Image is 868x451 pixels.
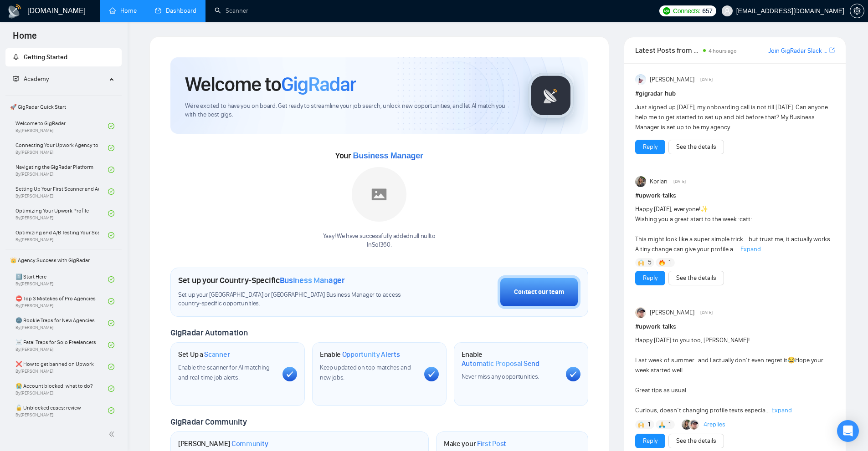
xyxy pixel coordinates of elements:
a: See the details [676,273,716,283]
h1: [PERSON_NAME] [178,439,268,448]
div: Contact our team [514,287,564,297]
span: We're excited to have you on board. Get ready to streamline your job search, unlock new opportuni... [185,102,514,119]
span: check-circle [108,167,114,173]
span: [DATE] [700,76,713,84]
button: setting [850,4,864,18]
h1: Welcome to [185,72,356,96]
span: Scanner [204,350,230,359]
span: Enable the scanner for AI matching and real-time job alerts. [178,364,270,381]
span: check-circle [108,320,114,326]
button: See the details [668,434,724,448]
img: gigradar-logo.png [528,73,574,118]
span: check-circle [108,407,114,414]
span: rocket [13,54,19,60]
a: Welcome to GigRadarBy[PERSON_NAME] [15,116,108,136]
span: [DATE] [700,309,713,317]
span: Business Manager [280,275,345,285]
a: Navigating the GigRadar PlatformBy[PERSON_NAME] [15,160,108,180]
img: Anisuzzaman Khan [635,74,646,85]
button: Contact our team [498,275,580,309]
span: Expand [771,406,792,414]
a: dashboardDashboard [155,7,196,15]
img: Igor Šalagin [635,307,646,318]
span: [PERSON_NAME] [650,308,694,318]
img: 🙌 [638,259,644,266]
span: 👑 Agency Success with GigRadar [6,251,121,269]
span: 657 [702,6,712,16]
img: 🙏 [659,421,665,428]
span: Academy [13,75,49,83]
span: check-circle [108,188,114,195]
span: fund-projection-screen [13,76,19,82]
span: check-circle [108,342,114,348]
button: Reply [635,140,665,154]
h1: Set Up a [178,350,230,359]
span: Happy [DATE] to you too, [PERSON_NAME]! Last week of summer…and I actually don’t even regret it H... [635,336,823,414]
h1: Enable [462,350,559,368]
a: ⛔ Top 3 Mistakes of Pro AgenciesBy[PERSON_NAME] [15,291,108,311]
span: 1 [668,258,671,267]
button: See the details [668,140,724,154]
a: Reply [643,436,657,446]
a: 🌚 Rookie Traps for New AgenciesBy[PERSON_NAME] [15,313,108,333]
a: See the details [676,436,716,446]
span: Korlan [650,177,668,187]
span: [DATE] [673,177,686,186]
a: 1️⃣ Start HereBy[PERSON_NAME] [15,269,108,289]
span: check-circle [108,364,114,370]
img: Igor Šalagin [689,420,699,430]
button: Reply [635,271,665,285]
h1: # gigradar-hub [635,89,835,99]
img: Korlan [682,420,692,430]
a: homeHome [109,7,137,15]
button: Reply [635,434,665,448]
span: Connects: [673,6,700,16]
span: Home [5,29,44,48]
img: placeholder.png [352,167,406,222]
span: Automatic Proposal Send [462,359,539,368]
span: GigRadar Community [170,417,247,427]
li: Getting Started [5,48,122,66]
span: GigRadar Automation [170,328,247,338]
span: 1 [648,420,650,429]
span: check-circle [108,298,114,304]
a: 4replies [704,420,725,429]
a: ❌ How to get banned on UpworkBy[PERSON_NAME] [15,357,108,377]
span: setting [850,7,864,15]
h1: # upwork-talks [635,191,835,201]
img: 🔥 [659,259,665,266]
span: double-left [108,430,118,439]
span: [PERSON_NAME] [650,75,694,85]
span: Happy [DATE], everyone! Wishing you a great start to the week :catt: This might look like a super... [635,205,832,253]
span: Your [335,151,423,161]
span: 😂 [787,356,795,364]
span: 🚀 GigRadar Quick Start [6,98,121,116]
span: check-circle [108,276,114,283]
a: Setting Up Your First Scanner and Auto-BidderBy[PERSON_NAME] [15,182,108,202]
button: See the details [668,271,724,285]
span: Community [231,439,268,448]
span: check-circle [108,123,114,129]
span: Business Manager [353,151,423,160]
h1: # upwork-talks [635,322,835,332]
a: Optimizing and A/B Testing Your Scanner for Better ResultsBy[PERSON_NAME] [15,225,108,245]
a: 🔓 Unblocked cases: reviewBy[PERSON_NAME] [15,400,108,421]
h1: Make your [444,439,506,448]
span: 4 hours ago [709,48,737,54]
h1: Set up your Country-Specific [178,275,345,285]
span: 1 [668,420,671,429]
span: 5 [648,258,652,267]
a: Reply [643,142,657,152]
div: Yaay! We have successfully added null null to [323,232,436,249]
a: Reply [643,273,657,283]
div: Open Intercom Messenger [837,420,859,442]
span: check-circle [108,232,114,238]
a: setting [850,7,864,15]
img: 🙌 [638,421,644,428]
a: See the details [676,142,716,152]
a: ☠️ Fatal Traps for Solo FreelancersBy[PERSON_NAME] [15,335,108,355]
span: user [724,8,730,14]
a: Connecting Your Upwork Agency to GigRadarBy[PERSON_NAME] [15,138,108,158]
img: upwork-logo.png [663,7,670,15]
span: Expand [740,245,761,253]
